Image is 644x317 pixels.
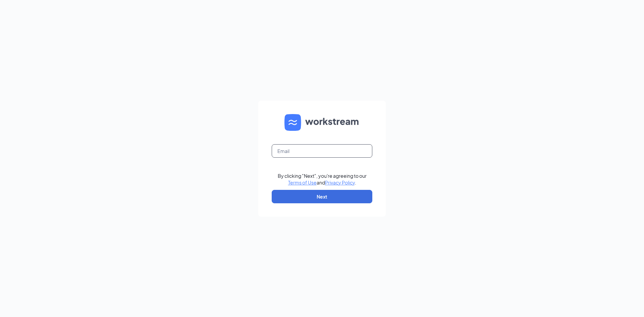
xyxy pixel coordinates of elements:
[284,114,360,131] img: WS logo and Workstream text
[325,179,355,186] a: Privacy Policy
[288,179,317,186] a: Terms of Use
[272,190,372,203] button: Next
[278,172,367,186] div: By clicking "Next", you're agreeing to our and .
[272,144,372,158] input: Email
